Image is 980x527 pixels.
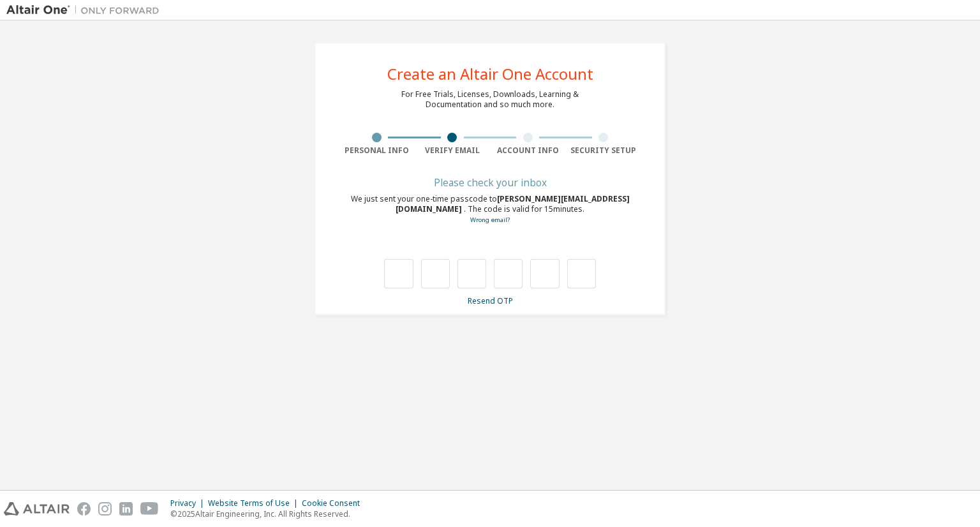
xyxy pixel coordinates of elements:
[396,193,630,214] span: [PERSON_NAME][EMAIL_ADDRESS][DOMAIN_NAME]
[208,498,302,508] div: Website Terms of Use
[490,145,566,156] div: Account Info
[119,502,133,516] img: linkedin.svg
[170,498,208,508] div: Privacy
[468,295,513,306] a: Resend OTP
[4,502,70,516] img: altair_logo.svg
[140,502,159,516] img: youtube.svg
[387,66,593,82] div: Create an Altair One Account
[470,216,510,224] a: Go back to the registration form
[339,145,415,156] div: Personal Info
[170,508,367,519] p: © 2025 Altair Engineering, Inc. All Rights Reserved.
[77,502,91,516] img: facebook.svg
[566,145,642,156] div: Security Setup
[415,145,491,156] div: Verify Email
[401,89,579,110] div: For Free Trials, Licenses, Downloads, Learning & Documentation and so much more.
[6,4,166,17] img: Altair One
[98,502,112,516] img: instagram.svg
[339,179,641,186] div: Please check your inbox
[302,498,367,508] div: Cookie Consent
[339,194,641,225] div: We just sent your one-time passcode to . The code is valid for 15 minutes.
